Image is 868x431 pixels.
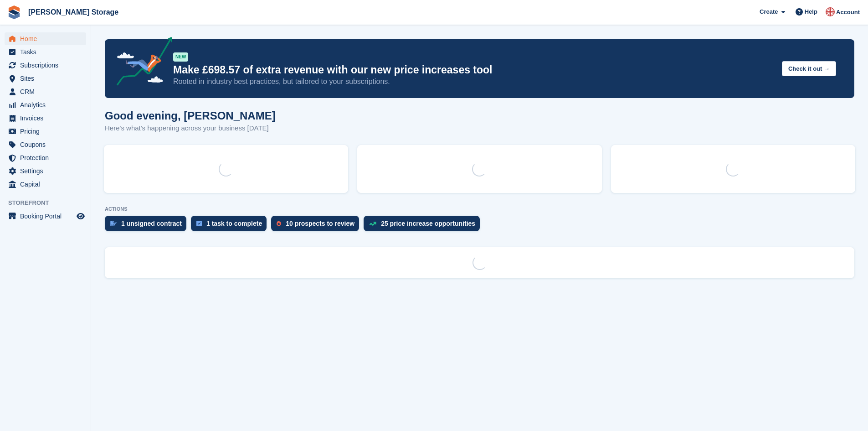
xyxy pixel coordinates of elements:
[20,85,75,98] span: CRM
[20,72,75,85] span: Sites
[105,216,191,236] a: 1 unsigned contract
[191,216,271,236] a: 1 task to complete
[75,211,86,222] a: Preview store
[105,123,276,134] p: Here's what's happening across your business [DATE]
[271,216,364,236] a: 10 prospects to review
[173,77,775,87] p: Rooted in industry best practices, but tailored to your subscriptions.
[8,198,91,208] span: Storefront
[381,220,475,227] div: 25 price increase opportunities
[20,151,75,164] span: Protection
[25,5,122,20] a: [PERSON_NAME] Storage
[20,125,75,138] span: Pricing
[5,99,86,111] a: menu
[5,165,86,177] a: menu
[5,125,86,138] a: menu
[20,165,75,177] span: Settings
[5,46,86,58] a: menu
[5,210,86,223] a: menu
[836,8,860,17] span: Account
[369,222,376,226] img: price_increase_opportunities-93ffe204e8149a01c8c9dc8f82e8f89637d9d84a8eef4429ea346261dce0b2c0.svg
[105,109,276,122] h1: Good evening, [PERSON_NAME]
[20,46,75,58] span: Tasks
[20,32,75,45] span: Home
[206,220,262,227] div: 1 task to complete
[121,220,182,227] div: 1 unsigned contract
[760,7,778,16] span: Create
[805,7,817,16] span: Help
[5,72,86,85] a: menu
[7,5,21,19] img: stora-icon-8386f47178a22dfd0bd8f6a31ec36ba5ce8667c1dd55bd0f319d3a0aa187defe.svg
[5,151,86,164] a: menu
[20,210,75,223] span: Booking Portal
[364,216,484,236] a: 25 price increase opportunities
[826,7,835,16] img: John Baker
[5,32,86,45] a: menu
[5,112,86,125] a: menu
[5,178,86,191] a: menu
[109,37,173,89] img: price-adjustments-announcement-icon-8257ccfd72463d97f412b2fc003d46551f7dbcb40ab6d574587a9cd5c0d94...
[5,59,86,72] a: menu
[110,221,117,226] img: contract_signature_icon-13c848040528278c33f63329250d36e43548de30e8caae1d1a13099fd9432cc5.svg
[20,59,75,72] span: Subscriptions
[173,63,775,77] p: Make £698.57 of extra revenue with our new price increases tool
[286,220,354,227] div: 10 prospects to review
[782,61,836,76] button: Check it out →
[173,52,188,62] div: NEW
[105,206,854,212] p: ACTIONS
[20,178,75,191] span: Capital
[20,138,75,151] span: Coupons
[5,138,86,151] a: menu
[277,221,281,226] img: prospect-51fa495bee0391a8d652442698ab0144808aea92771e9ea1ae160a38d050c398.svg
[20,99,75,111] span: Analytics
[196,221,202,226] img: task-75834270c22a3079a89374b754ae025e5fb1db73e45f91037f5363f120a921f8.svg
[20,112,75,125] span: Invoices
[5,85,86,98] a: menu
